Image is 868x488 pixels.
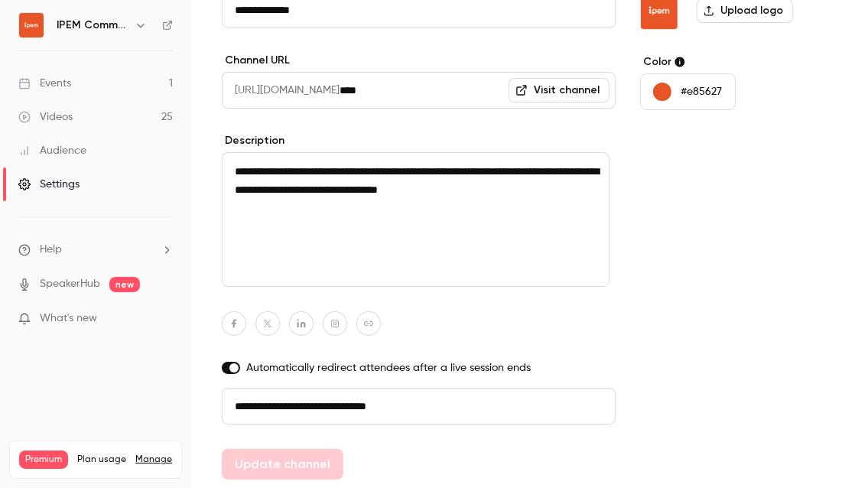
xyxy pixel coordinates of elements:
[222,72,340,109] span: [URL][DOMAIN_NAME]
[222,133,616,148] label: Description
[19,13,44,37] img: IPEM Community
[40,276,100,292] a: SpeakerHub
[640,73,736,110] button: #e85627
[18,109,73,125] div: Videos
[77,454,126,466] span: Plan usage
[18,143,86,158] div: Audience
[509,78,610,102] a: Visit channel
[18,177,80,192] div: Settings
[18,242,173,258] li: help-dropdown-opener
[40,242,62,258] span: Help
[222,53,616,68] label: Channel URL
[222,360,616,376] label: Automatically redirect attendees after a live session ends
[681,84,722,99] p: #e85627
[135,454,172,466] a: Manage
[109,277,140,292] span: new
[19,451,68,469] span: Premium
[57,18,128,33] h6: IPEM Community
[640,54,837,70] label: Color
[154,312,173,326] iframe: Noticeable Trigger
[40,311,97,327] span: What's new
[18,76,71,91] div: Events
